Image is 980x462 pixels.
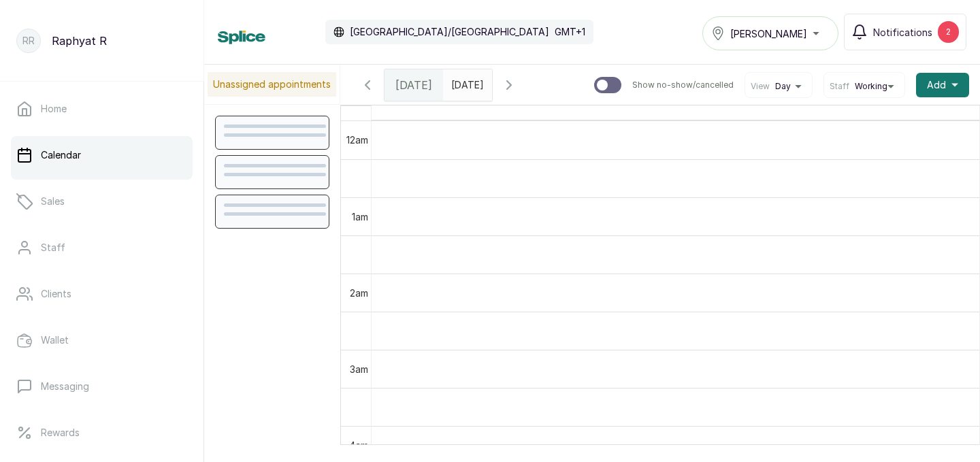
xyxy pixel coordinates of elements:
span: Notifications [873,25,932,39]
span: [PERSON_NAME] [730,27,807,41]
div: [DATE] [385,69,443,101]
p: Staff [41,241,65,254]
span: View [751,81,770,92]
button: Add [916,73,969,97]
div: 2 [938,21,959,43]
div: 4am [346,438,371,452]
button: ViewDay [751,81,806,92]
p: Calendar [41,148,81,162]
span: Staff [830,81,849,92]
p: RR [22,34,35,48]
p: Clients [41,287,71,301]
button: StaffWorking [830,81,899,92]
button: [PERSON_NAME] [702,16,838,50]
p: Home [41,102,67,116]
a: Staff [11,229,193,267]
a: Wallet [11,321,193,359]
a: Sales [11,182,193,220]
a: Messaging [11,367,193,406]
p: GMT+1 [555,25,585,39]
a: Rewards [11,414,193,452]
a: Calendar [11,136,193,174]
span: Working [855,81,887,92]
div: 2am [347,286,371,300]
p: Show no-show/cancelled [632,80,734,90]
div: 12am [344,133,371,147]
p: Unassigned appointments [208,72,336,97]
a: Home [11,90,193,128]
p: Rewards [41,426,80,440]
span: [DATE] [395,77,432,93]
p: Sales [41,195,65,208]
span: Add [927,78,946,92]
p: Wallet [41,333,69,347]
span: Day [775,81,791,92]
div: 3am [347,362,371,376]
a: Clients [11,275,193,313]
button: Notifications2 [844,14,966,50]
div: 1am [349,210,371,224]
p: Raphyat R [52,33,107,49]
p: [GEOGRAPHIC_DATA]/[GEOGRAPHIC_DATA] [350,25,549,39]
p: Messaging [41,380,89,393]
